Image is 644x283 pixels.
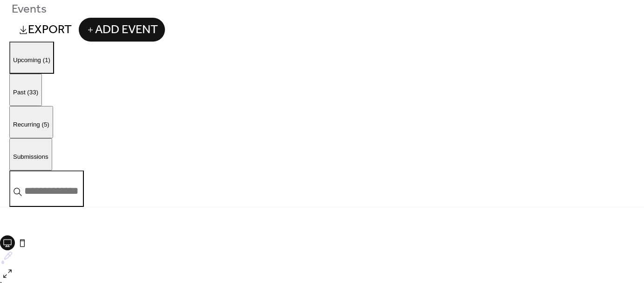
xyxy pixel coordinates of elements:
button: Past (33) [9,74,42,106]
a: Export [12,18,79,41]
a: Add Event [79,28,165,36]
button: Submissions [9,138,52,170]
span: Export [28,21,72,39]
button: Upcoming (1) [9,42,54,74]
button: Recurring (5) [9,106,53,138]
span: Add Event [95,21,158,39]
button: Add Event [79,18,165,41]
